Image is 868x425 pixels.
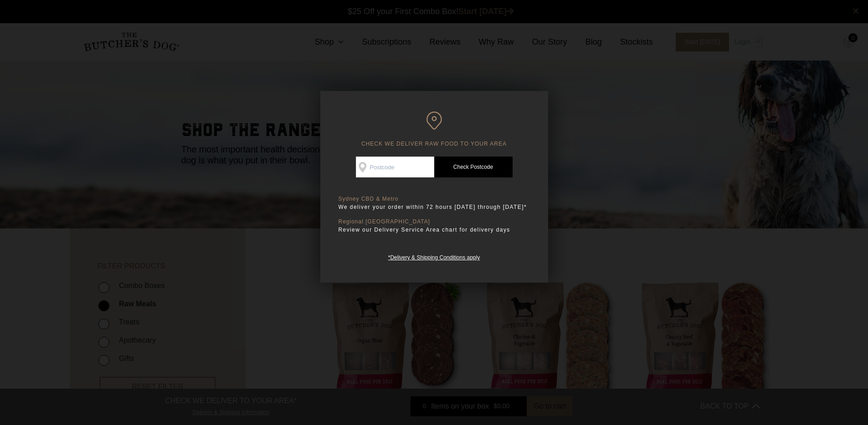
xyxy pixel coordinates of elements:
input: Postcode [356,157,434,177]
p: Regional [GEOGRAPHIC_DATA] [339,218,530,225]
p: We deliver your order within 72 hours [DATE] through [DATE]* [339,202,530,212]
a: Check Postcode [434,157,513,177]
a: *Delivery & Shipping Conditions apply [388,252,480,261]
p: Review our Delivery Service Area chart for delivery days [339,225,530,234]
h6: CHECK WE DELIVER RAW FOOD TO YOUR AREA [339,111,530,147]
p: Sydney CBD & Metro [339,196,530,202]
